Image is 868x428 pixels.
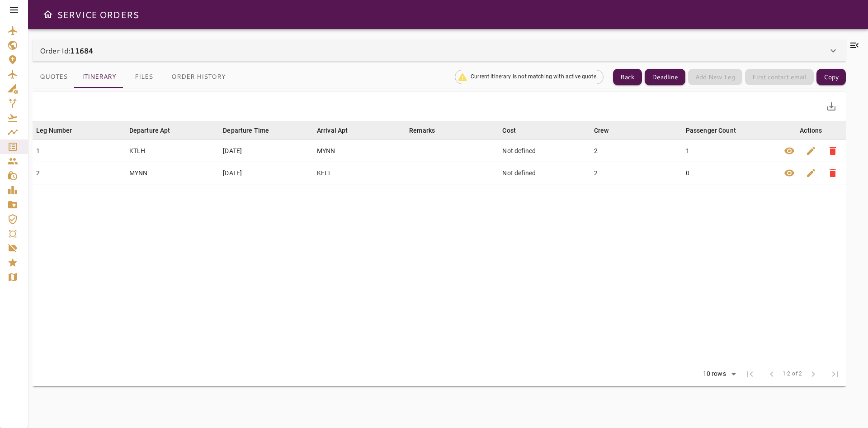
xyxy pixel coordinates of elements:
td: MYNN [313,140,406,162]
div: Remarks [409,125,435,136]
b: 11684 [70,45,93,56]
span: Crew [594,125,621,136]
td: MYNN [126,162,220,184]
span: Previous Page [761,363,783,385]
div: Departure Time [223,125,269,136]
button: Order History [164,66,233,88]
span: edit [806,168,816,178]
button: Details [778,140,800,162]
td: 0 [682,162,776,184]
td: 1 [682,140,776,162]
button: Edit Leg [800,140,822,162]
div: 10 rows [697,367,739,381]
button: Itinerary [75,66,123,88]
span: save_alt [826,101,837,112]
button: Back [613,69,642,86]
button: Delete Leg [822,140,844,162]
span: Departure Time [223,125,281,136]
div: Cost [502,125,516,136]
button: Export [821,96,842,117]
span: Arrival Apt [317,125,360,136]
span: delete [827,145,838,156]
td: Not defined [499,140,590,162]
div: Order Id:11684 [33,40,846,62]
td: [DATE] [219,140,313,162]
button: Details [778,162,800,184]
span: Passenger Count [686,125,748,136]
span: 1-2 of 2 [783,370,802,379]
td: KFLL [313,162,406,184]
span: delete [827,168,838,178]
span: Remarks [409,125,447,136]
div: Passenger Count [686,125,736,136]
div: Departure Apt [129,125,170,136]
button: Open drawer [39,5,57,24]
td: KTLH [126,140,220,162]
div: basic tabs example [33,66,233,88]
td: 2 [590,162,682,184]
td: 2 [33,162,126,184]
button: Delete Leg [822,162,844,184]
span: Cost [502,125,528,136]
h6: SERVICE ORDERS [57,7,139,22]
td: Not defined [499,162,590,184]
button: Quotes [33,66,75,88]
div: Leg Number [36,125,72,136]
span: Departure Apt [129,125,182,136]
span: Leg Number [36,125,84,136]
button: Edit Leg [800,162,822,184]
span: edit [806,145,816,156]
div: Arrival Apt [317,125,348,136]
span: Current itinerary is not matching with active quote. [465,73,603,81]
td: 1 [33,140,126,162]
button: Copy [816,69,846,86]
td: [DATE] [219,162,313,184]
td: 2 [590,140,682,162]
div: 10 rows [701,370,728,378]
span: Last Page [824,363,846,385]
button: Deadline [645,69,685,86]
button: Files [123,66,164,88]
span: Next Page [802,363,824,385]
div: Crew [594,125,609,136]
span: First Page [739,363,761,385]
p: Order Id: [40,45,93,56]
